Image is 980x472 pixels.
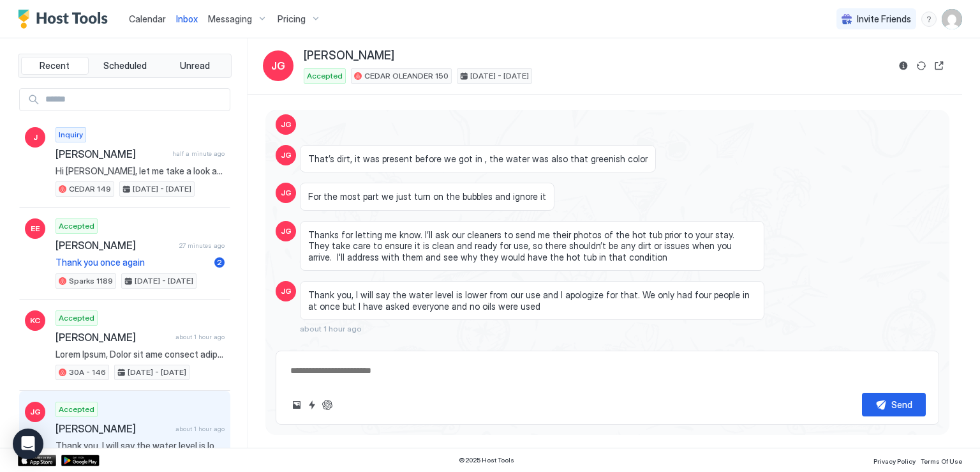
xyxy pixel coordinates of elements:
span: Privacy Policy [873,457,916,465]
span: about 1 hour ago [175,425,225,433]
a: Host Tools Logo [18,10,114,29]
span: Recent [40,60,70,72]
span: Inbox [176,13,198,24]
span: EE [31,223,40,234]
span: [PERSON_NAME] [56,148,167,160]
a: Privacy Policy [873,453,916,467]
span: JG [281,225,292,237]
a: Google Play Store [61,455,100,466]
span: J [33,132,38,143]
span: 2 [217,257,222,267]
span: KC [30,315,40,326]
span: JG [281,119,292,130]
span: Scheduled [103,60,147,72]
span: [DATE] - [DATE] [133,183,191,195]
button: Scheduled [91,57,159,75]
span: Lorem Ipsum, Dolor sit ame consect adip el se 400 Doeiusmo Tempor Inci 899 Utlab Etdo Magna Aliqu... [56,349,225,360]
button: ChatGPT Auto Reply [320,397,335,413]
a: Calendar [129,12,166,26]
span: 30A - 146 [69,367,106,378]
span: Accepted [59,404,94,415]
span: Thank you once again [56,257,209,268]
span: [DATE] - [DATE] [470,70,529,82]
span: Thank you, I will say the water level is lower from our use and I apologize for that. We only had... [308,289,756,312]
span: Calendar [129,13,166,24]
span: [PERSON_NAME] [304,49,394,63]
span: JG [271,58,285,73]
span: [PERSON_NAME] [56,239,174,252]
div: Send [891,398,912,411]
button: Recent [21,57,89,75]
a: Terms Of Use [921,453,962,467]
span: Accepted [59,220,94,232]
button: Upload image [289,397,304,413]
span: [DATE] - [DATE] [135,275,193,287]
span: Inquiry [59,129,83,141]
span: JG [30,406,41,418]
input: Input Field [40,89,230,110]
span: Pricing [278,13,306,25]
span: [PERSON_NAME] [56,422,170,435]
span: half a minute ago [172,149,225,158]
span: Thanks for letting me know. I’ll ask our cleaners to send me their photos of the hot tub prior to... [308,229,756,263]
span: That’s dirt, it was present before we got in , the water was also that greenish color [308,153,648,165]
span: [DATE] - [DATE] [128,367,186,378]
span: CEDAR OLEANDER 150 [364,70,449,82]
span: Thank you, I will say the water level is lower from our use and I apologize for that. We only had... [56,440,225,452]
span: about 1 hour ago [175,333,225,341]
button: Unread [161,57,228,75]
span: Sparks 1189 [69,275,113,287]
div: Open Intercom Messenger [13,429,43,459]
span: JG [281,187,292,199]
span: CEDAR 149 [69,183,111,195]
span: 27 minutes ago [179,241,225,250]
button: Quick reply [304,397,320,413]
span: Accepted [59,312,94,324]
div: tab-group [18,54,232,78]
button: Send [862,393,926,416]
span: JG [281,149,292,161]
span: Unread [180,60,210,72]
span: about 1 hour ago [300,324,362,333]
span: JG [281,285,292,297]
span: Messaging [208,13,252,25]
span: Terms Of Use [921,457,962,465]
span: For the most part we just turn on the bubbles and ignore it [308,191,546,202]
a: Inbox [176,12,198,26]
span: [PERSON_NAME] [56,331,170,344]
span: Accepted [307,70,343,82]
span: Hi [PERSON_NAME], let me take a look and see what the best we can do [56,165,225,177]
span: © 2025 Host Tools [459,456,514,464]
a: App Store [18,455,56,466]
